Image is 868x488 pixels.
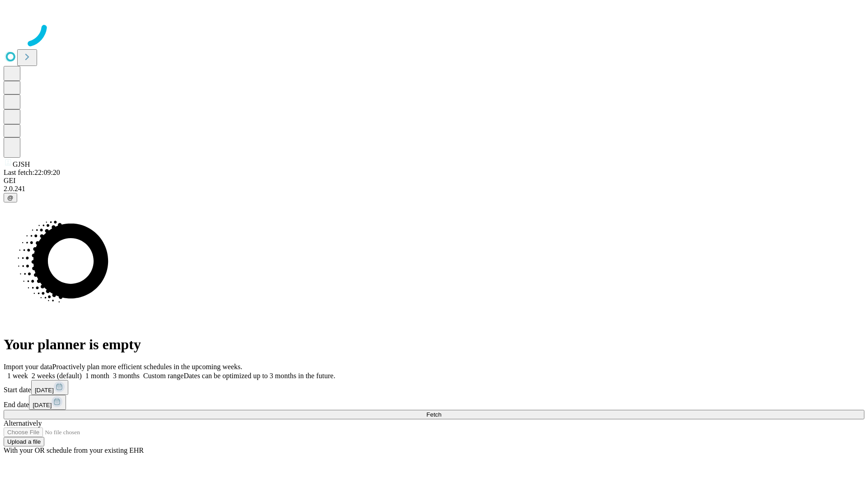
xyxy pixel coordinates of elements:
[4,336,864,353] h1: Your planner is empty
[4,363,52,371] span: Import your data
[143,372,184,380] span: Custom range
[52,363,242,371] span: Proactively plan more efficient schedules in the upcoming weeks.
[4,193,17,202] button: @
[7,372,28,380] span: 1 week
[29,395,66,410] button: [DATE]
[426,411,441,418] span: Fetch
[4,169,60,176] span: Last fetch: 22:09:20
[33,402,52,408] span: [DATE]
[4,395,864,410] div: End date
[4,419,42,427] span: Alternatively
[4,380,864,395] div: Start date
[13,160,30,168] span: GJSH
[4,446,144,454] span: With your OR schedule from your existing EHR
[4,437,44,446] button: Upload a file
[4,410,864,419] button: Fetch
[184,372,335,380] span: Dates can be optimized up to 3 months in the future.
[85,372,109,380] span: 1 month
[4,177,864,185] div: GEI
[4,185,864,193] div: 2.0.241
[7,194,14,201] span: @
[31,380,68,395] button: [DATE]
[32,372,82,380] span: 2 weeks (default)
[113,372,140,380] span: 3 months
[35,387,54,394] span: [DATE]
